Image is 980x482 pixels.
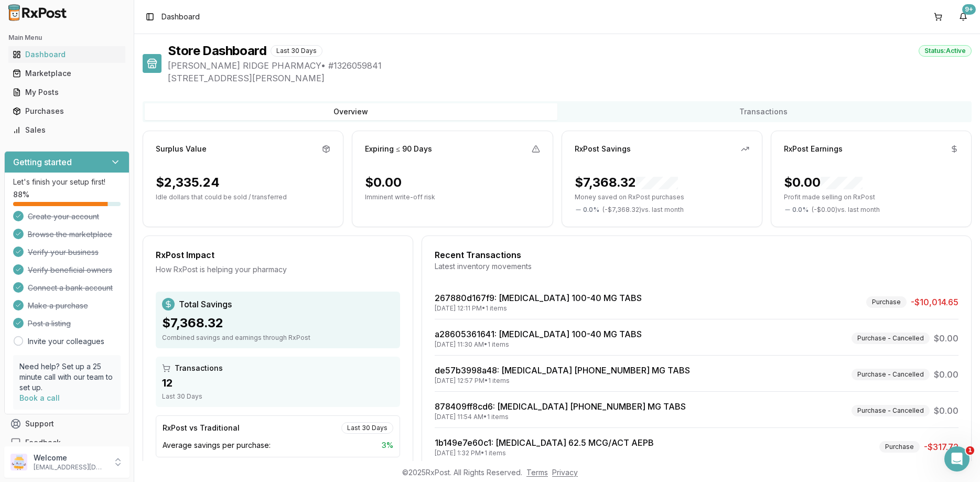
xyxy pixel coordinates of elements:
span: Connect a bank account [28,283,113,293]
div: Last 30 Days [271,45,322,57]
div: RxPost Savings [575,144,631,154]
button: Feedback [4,433,130,452]
div: $7,368.32 [575,174,678,191]
span: Feedback [25,437,61,448]
div: RxPost Earnings [784,144,843,154]
div: Status: Active [919,45,972,57]
div: Purchases [13,106,121,116]
button: Marketplace [4,65,130,82]
span: Average savings per purchase: [163,440,271,451]
p: Let's finish your setup first! [13,177,121,187]
a: Marketplace [8,64,125,83]
div: Marketplace [13,68,121,79]
span: Verify your business [28,247,99,258]
div: RxPost Impact [156,249,400,261]
a: 1b149e7e60c1: [MEDICAL_DATA] 62.5 MCG/ACT AEPB [435,437,654,448]
p: Imminent write-off risk [365,193,540,201]
a: Sales [8,121,125,140]
button: Sales [4,122,130,138]
div: $7,368.32 [162,315,394,331]
span: Total Savings [179,298,232,310]
nav: breadcrumb [161,12,200,22]
div: Latest inventory movements [435,261,959,272]
a: 878409ff8cd6: [MEDICAL_DATA] [PHONE_NUMBER] MG TABS [435,401,686,412]
span: Create your account [28,211,99,222]
span: Browse the marketplace [28,229,112,240]
button: Support [4,414,130,433]
h1: Store Dashboard [168,42,266,59]
button: Purchases [4,103,130,120]
div: [DATE] 12:11 PM • 1 items [435,304,642,313]
div: [DATE] 11:30 AM • 1 items [435,340,642,349]
p: Profit made selling on RxPost [784,193,959,201]
img: RxPost Logo [4,4,71,21]
div: RxPost vs Traditional [163,423,240,433]
span: ( - $7,368.32 ) vs. last month [602,206,684,214]
span: Post a listing [28,318,71,329]
img: User avatar [10,454,27,470]
button: 9+ [955,8,972,25]
div: Purchase - Cancelled [852,333,930,344]
span: Transactions [175,363,223,373]
div: [DATE] 12:57 PM • 1 items [435,377,690,385]
a: Book a call [19,393,60,402]
span: -$10,014.65 [911,296,959,308]
div: Surplus Value [156,144,207,154]
div: Sales [13,125,121,135]
span: Dashboard [161,12,200,22]
div: 9+ [962,4,976,15]
a: a28605361641: [MEDICAL_DATA] 100-40 MG TABS [435,329,642,339]
span: 88 % [13,189,29,200]
div: Dashboard [13,49,121,60]
a: Dashboard [8,45,125,64]
a: Terms [526,468,548,477]
span: Make a purchase [28,301,88,311]
p: Money saved on RxPost purchases [575,193,749,201]
span: [STREET_ADDRESS][PERSON_NAME] [168,72,972,84]
div: Purchase [879,441,920,453]
span: [PERSON_NAME] RIDGE PHARMACY • # 1326059841 [168,59,972,72]
span: $0.00 [934,404,959,417]
button: Transactions [557,103,970,120]
iframe: Intercom live chat [944,446,970,472]
div: Purchase [866,296,907,308]
div: Expiring ≤ 90 Days [365,144,432,154]
div: Last 30 Days [162,392,394,401]
h3: Getting started [13,156,72,168]
div: Purchase - Cancelled [852,405,930,416]
p: Idle dollars that could be sold / transferred [156,193,330,201]
a: 267880d167f9: [MEDICAL_DATA] 100-40 MG TABS [435,293,642,303]
p: [EMAIL_ADDRESS][DOMAIN_NAME] [34,463,106,472]
div: 12 [162,376,394,390]
button: Dashboard [4,46,130,63]
div: $0.00 [784,174,863,191]
span: $0.00 [934,332,959,345]
span: 0.0 % [792,206,809,214]
span: 3 % [382,440,393,451]
span: Verify beneficial owners [28,265,112,275]
button: Overview [145,103,557,120]
div: Recent Transactions [435,249,959,261]
span: ( - $0.00 ) vs. last month [812,206,880,214]
span: 0.0 % [583,206,599,214]
a: Invite your colleagues [28,336,104,347]
span: -$317.72 [924,441,959,453]
div: $2,335.24 [156,174,220,191]
a: de57b3998a48: [MEDICAL_DATA] [PHONE_NUMBER] MG TABS [435,365,690,376]
p: Welcome [34,453,106,463]
a: Purchases [8,102,125,121]
p: Need help? Set up a 25 minute call with our team to set up. [19,361,114,393]
div: Last 30 Days [341,422,393,434]
div: Combined savings and earnings through RxPost [162,334,394,342]
div: $0.00 [365,174,402,191]
span: 1 [966,446,974,455]
a: Privacy [552,468,578,477]
div: Purchase - Cancelled [852,369,930,380]
h2: Main Menu [8,34,125,42]
div: How RxPost is helping your pharmacy [156,264,400,275]
div: [DATE] 11:54 AM • 1 items [435,413,686,421]
div: My Posts [13,87,121,98]
span: $0.00 [934,368,959,381]
div: [DATE] 1:32 PM • 1 items [435,449,654,457]
button: My Posts [4,84,130,101]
